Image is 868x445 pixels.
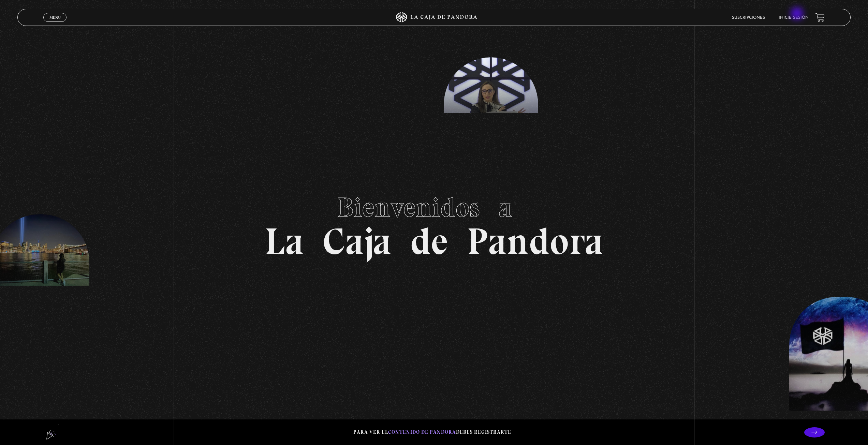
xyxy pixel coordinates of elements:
p: Para ver el debes registrarte [353,428,511,437]
a: Inicie sesión [779,16,809,20]
h1: La Caja de Pandora [265,185,603,260]
a: Suscripciones [732,16,765,20]
span: Cerrar [47,21,63,26]
span: contenido de Pandora [388,429,456,435]
a: View your shopping cart [815,13,825,22]
span: Bienvenidos a [337,191,531,224]
span: Menu [49,15,61,19]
